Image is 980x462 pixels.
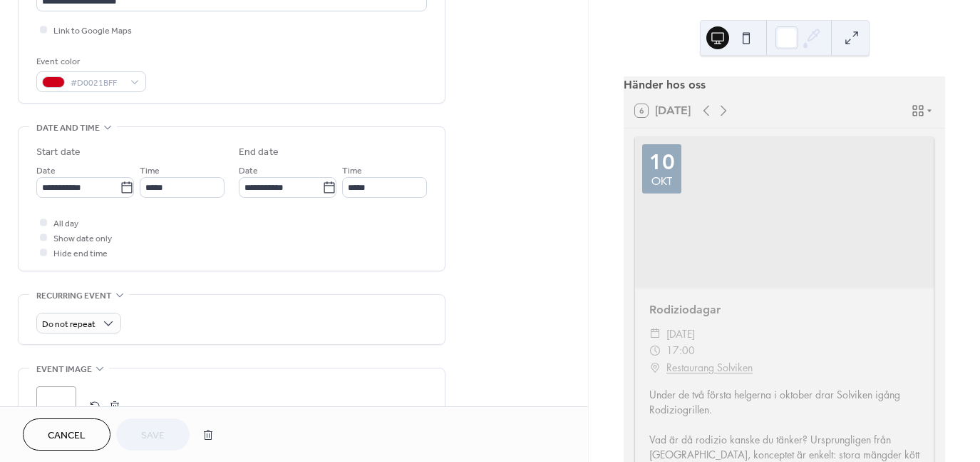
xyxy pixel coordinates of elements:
span: Date [36,164,56,179]
span: Event image [36,362,92,377]
div: ​ [649,359,661,376]
div: okt [651,176,672,186]
div: Event color [36,54,143,69]
span: Hide end time [53,246,108,261]
div: Händer hos oss [624,76,945,94]
span: Date [239,164,258,179]
div: Rodiziodagar [635,301,934,318]
div: ​ [649,326,661,343]
span: All day [53,216,78,231]
div: End date [239,145,279,160]
span: Do not repeat [42,316,96,333]
span: Cancel [48,428,86,443]
div: ; [36,386,76,426]
span: Link to Google Maps [53,24,132,39]
span: Recurring event [36,288,112,303]
div: ​ [649,342,661,359]
span: [DATE] [666,326,695,343]
button: Cancel [23,418,110,451]
a: Restaurang Solviken [666,359,753,376]
span: Time [342,164,362,179]
span: Time [140,164,160,179]
span: Show date only [53,231,112,246]
div: 10 [649,151,675,173]
span: #D0021BFF [71,76,123,91]
span: Date and time [36,121,100,136]
span: 17:00 [666,342,695,359]
div: Start date [36,145,81,160]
